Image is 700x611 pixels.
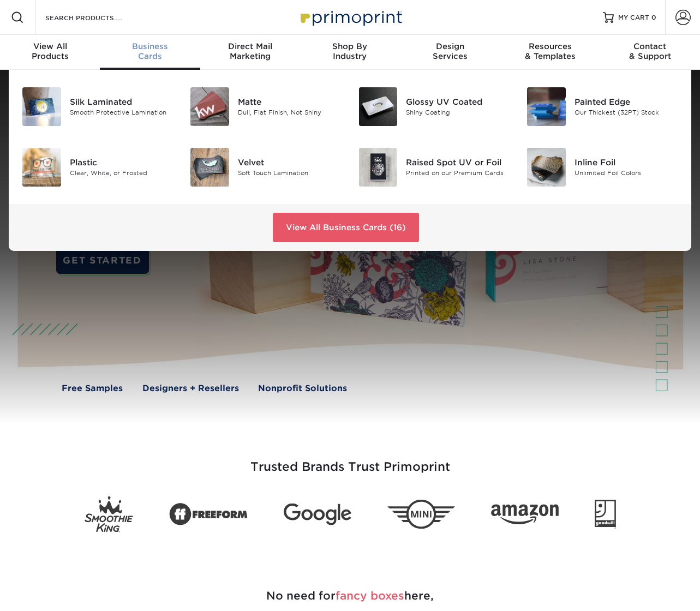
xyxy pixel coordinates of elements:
[190,143,342,191] a: Velvet Business Cards Velvet Soft Touch Lamination
[600,41,700,51] span: Contact
[575,157,679,169] div: Inline Foil
[238,157,342,169] div: Velvet
[359,148,398,187] img: Raised Spot UV or Foil Business Cards
[358,83,510,130] a: Glossy UV Coated Business Cards Glossy UV Coated Shiny Coating
[169,497,248,532] img: Freeform
[387,499,455,529] img: Mini
[238,169,342,178] div: Soft Touch Lamination
[190,148,229,187] img: Velvet Business Cards
[200,35,300,70] a: Direct MailMarketing
[406,169,510,178] div: Printed on our Premium Cards
[190,83,342,130] a: Matte Business Cards Matte Dull, Flat Finish, Not Shiny
[70,157,174,169] div: Plastic
[200,41,300,61] div: Marketing
[284,503,351,525] img: Google
[22,83,173,130] a: Silk Laminated Business Cards Silk Laminated Smooth Protective Lamination
[44,11,151,24] input: SEARCH PRODUCTS.....
[22,148,61,187] img: Plastic Business Cards
[238,96,342,108] div: Matte
[500,35,600,70] a: Resources& Templates
[527,148,566,187] img: Inline Foil Business Cards
[358,143,510,191] a: Raised Spot UV or Foil Business Cards Raised Spot UV or Foil Printed on our Premium Cards
[600,35,700,70] a: Contact& Support
[575,96,679,108] div: Painted Edge
[85,496,133,532] img: Smoothie King
[651,14,656,21] span: 0
[527,143,678,191] a: Inline Foil Business Cards Inline Foil Unlimited Foil Colors
[406,108,510,117] div: Shiny Coating
[300,41,400,61] div: Industry
[575,108,679,117] div: Our Thickest (32PT) Stock
[300,41,400,51] span: Shop By
[527,87,566,126] img: Painted Edge Business Cards
[100,35,200,70] a: BusinessCards
[336,589,404,602] span: fancy boxes
[238,108,342,117] div: Dull, Flat Finish, Not Shiny
[575,169,679,178] div: Unlimited Foil Colors
[70,96,174,108] div: Silk Laminated
[500,41,600,51] span: Resources
[296,5,405,29] img: Primoprint
[359,87,398,126] img: Glossy UV Coated Business Cards
[600,41,700,61] div: & Support
[400,41,500,51] span: Design
[400,35,500,70] a: DesignServices
[70,108,174,117] div: Smooth Protective Lamination
[491,504,559,525] img: Amazon
[406,157,510,169] div: Raised Spot UV or Foil
[500,41,600,61] div: & Templates
[190,87,229,126] img: Matte Business Cards
[595,500,616,529] img: Goodwill
[400,41,500,61] div: Services
[300,35,400,70] a: Shop ByIndustry
[406,96,510,108] div: Glossy UV Coated
[618,13,649,22] span: MY CART
[100,41,200,61] div: Cards
[273,213,419,242] a: View All Business Cards (16)
[70,169,174,178] div: Clear, White, or Frosted
[200,41,300,51] span: Direct Mail
[100,41,200,51] span: Business
[527,83,678,130] a: Painted Edge Business Cards Painted Edge Our Thickest (32PT) Stock
[22,87,61,126] img: Silk Laminated Business Cards
[22,143,173,191] a: Plastic Business Cards Plastic Clear, White, or Frosted
[31,434,669,487] h3: Trusted Brands Trust Primoprint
